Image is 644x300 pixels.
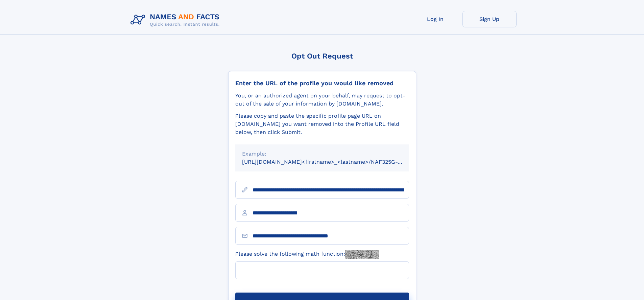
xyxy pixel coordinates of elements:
a: Log In [408,11,462,27]
div: Please copy and paste the specific profile page URL on [DOMAIN_NAME] you want removed into the Pr... [235,112,409,136]
div: Enter the URL of the profile you would like removed [235,79,409,87]
small: [URL][DOMAIN_NAME]<firstname>_<lastname>/NAF325G-xxxxxxxx [242,159,422,165]
div: Opt Out Request [228,52,416,60]
div: You, or an authorized agent on your behalf, may request to opt-out of the sale of your informatio... [235,92,409,108]
label: Please solve the following math function: [235,250,379,259]
div: Example: [242,150,402,158]
img: Logo Names and Facts [128,11,225,29]
a: Sign Up [462,11,517,27]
